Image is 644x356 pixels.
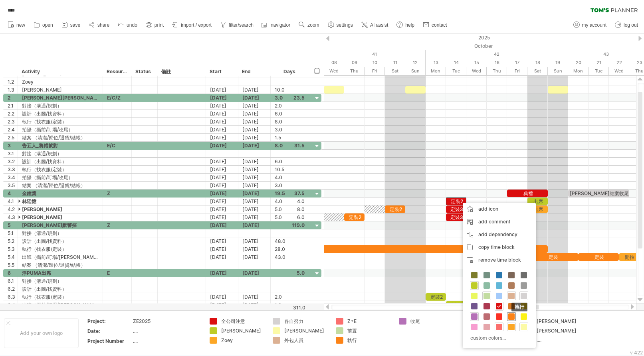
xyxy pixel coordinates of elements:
[568,59,589,67] div: Monday, 20 October 2025
[324,59,344,67] div: Wednesday, 8 October 2025
[275,166,305,173] div: 10.5
[206,221,238,229] div: [DATE]
[284,327,328,334] div: [PERSON_NAME]
[22,68,98,76] div: Activity
[568,190,629,197] div: [PERSON_NAME]結案收尾
[8,142,18,149] div: 3
[238,142,271,149] div: [DATE]
[527,59,548,67] div: Saturday, 18 October 2025
[242,68,266,76] div: End
[8,261,18,269] div: 5.5
[206,118,238,125] div: [DATE]
[22,301,99,309] div: 出班（攝前/盯場/[PERSON_NAME]）
[365,59,385,67] div: Friday, 10 October 2025
[8,205,18,213] div: 4.2
[405,59,426,67] div: Sunday, 12 October 2025
[22,285,99,293] div: 設計（出圖/找資料）
[8,213,18,221] div: 4.3
[478,257,521,263] span: remove time block
[22,213,99,221] div: [PERSON_NAME]
[206,237,238,245] div: [DATE]
[324,67,344,75] div: Wednesday, 8 October 2025
[97,22,109,28] span: share
[206,213,238,221] div: [DATE]
[8,221,18,229] div: 5
[133,318,200,325] div: ZE2025
[609,67,629,75] div: Wednesday, 22 October 2025
[206,245,238,253] div: [DATE]
[8,166,18,173] div: 3.3
[275,237,305,245] div: 48.0
[527,67,548,75] div: Saturday, 18 October 2025
[22,229,99,237] div: 對接（溝通/規劃）
[507,67,527,75] div: Friday, 17 October 2025
[22,253,99,261] div: 出班（攝前/盯場/[PERSON_NAME]）
[270,68,308,76] div: Days
[22,293,99,301] div: 執行（找衣服/定裝）
[206,198,238,205] div: [DATE]
[446,301,466,309] div: 活動
[537,337,580,344] div: ....
[107,142,127,149] div: E/C
[22,110,99,117] div: 設計（出圖/找資料）
[463,228,536,241] div: add dependency
[630,350,643,356] div: v 422
[365,67,385,75] div: Friday, 10 October 2025
[511,303,527,311] span: 執行
[344,213,365,221] div: 定裝2
[238,221,271,229] div: [DATE]
[238,118,271,125] div: [DATE]
[548,67,568,75] div: Sunday, 19 October 2025
[463,203,536,215] div: add icon
[344,59,365,67] div: Thursday, 9 October 2025
[385,67,405,75] div: Saturday, 11 October 2025
[8,237,18,245] div: 5.2
[210,68,234,76] div: Start
[87,338,131,344] div: Project Number
[22,126,99,133] div: 拍攝（攝前/盯場/收尾）
[238,126,271,133] div: [DATE]
[326,20,355,30] a: settings
[87,328,131,334] div: Date:
[206,269,238,277] div: [DATE]
[8,182,18,189] div: 3.5
[609,59,629,67] div: Wednesday, 22 October 2025
[275,253,305,261] div: 43.0
[221,318,265,325] div: 全公司注意
[271,22,290,28] span: navigator
[347,318,391,325] div: Z+E
[8,229,18,237] div: 5.1
[170,20,214,30] a: import / export
[8,118,18,125] div: 2.3
[238,134,271,141] div: [DATE]
[487,67,507,75] div: Thursday, 16 October 2025
[405,22,414,28] span: help
[238,237,271,245] div: [DATE]
[135,68,153,76] div: Status
[206,205,238,213] div: [DATE]
[22,134,99,141] div: 結案 （清潔/歸位/退貨/結帳）
[16,22,25,28] span: new
[344,67,365,75] div: Thursday, 9 October 2025
[466,67,487,75] div: Wednesday, 15 October 2025
[487,59,507,67] div: Thursday, 16 October 2025
[22,78,99,86] div: Zoey
[426,50,568,59] div: 42
[59,20,83,30] a: save
[8,293,18,301] div: 6.3
[619,253,639,261] div: 開拍
[133,338,200,344] div: ....
[238,94,271,102] div: [DATE]
[206,190,238,197] div: [DATE]
[238,301,271,309] div: [DATE]
[8,102,18,110] div: 2.1
[275,245,305,253] div: 28.0
[238,190,271,197] div: [DATE]
[238,166,271,173] div: [DATE]
[206,110,238,117] div: [DATE]
[275,198,305,205] div: 4.0
[87,318,131,325] div: Project:
[8,190,18,197] div: 4
[144,20,166,30] a: print
[161,68,201,76] div: 備註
